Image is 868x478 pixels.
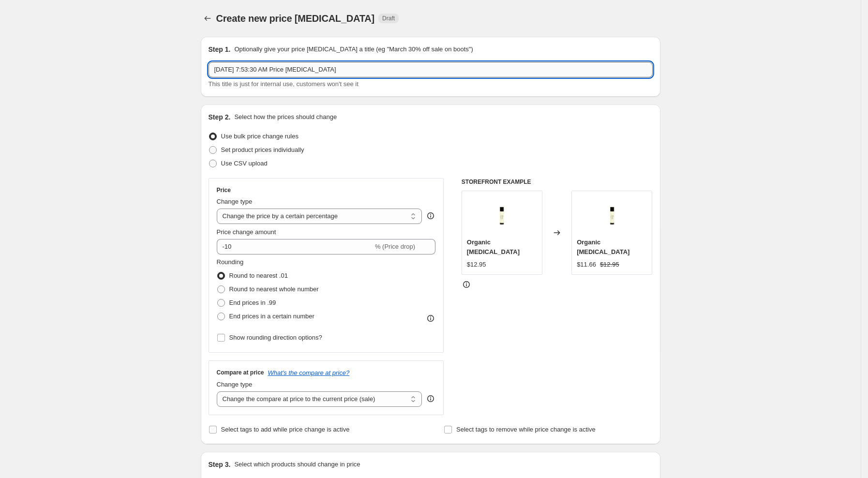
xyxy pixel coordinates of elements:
span: Round to nearest whole number [229,285,319,293]
span: Price change amount [217,228,276,236]
h6: STOREFRONT EXAMPLE [462,178,653,186]
span: Rounding [217,258,244,266]
button: Price change jobs [201,12,214,25]
p: Optionally give your price [MEDICAL_DATA] a title (eg "March 30% off sale on boots") [234,45,473,54]
div: help [426,211,435,221]
p: Select which products should change in price [234,460,360,469]
span: This title is just for internal use, customers won't see it [209,80,359,88]
span: Use CSV upload [221,160,268,167]
h3: Compare at price [217,369,264,376]
span: Show rounding direction options? [229,334,322,341]
span: Organic [MEDICAL_DATA] [577,239,629,255]
span: End prices in a certain number [229,313,314,320]
span: Create new price [MEDICAL_DATA] [216,13,375,24]
span: Select tags to remove while price change is active [456,426,596,433]
img: WhiteSeedCollective_Denu_OrganicLipBalm_5gm_1_80x.png [593,196,631,235]
span: % (Price drop) [375,243,415,250]
h2: Step 1. [209,45,231,54]
strike: $12.95 [600,260,619,269]
div: help [426,394,435,403]
h2: Step 2. [209,112,231,122]
span: Select tags to add while price change is active [221,426,350,433]
p: Select how the prices should change [234,112,337,122]
span: Use bulk price change rules [221,133,299,140]
div: $12.95 [467,260,486,269]
span: Organic [MEDICAL_DATA] [467,239,520,255]
span: End prices in .99 [229,299,276,306]
div: $11.66 [577,260,596,269]
h2: Step 3. [209,460,231,469]
span: Round to nearest .01 [229,272,288,279]
input: 30% off holiday sale [209,62,653,77]
span: Set product prices individually [221,146,304,153]
h3: Price [217,186,231,194]
span: Change type [217,198,253,205]
img: WhiteSeedCollective_Denu_OrganicLipBalm_5gm_1_80x.png [482,196,521,235]
span: Change type [217,381,253,388]
span: Draft [382,15,395,22]
input: -15 [217,239,373,254]
button: What's the compare at price? [268,369,350,376]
